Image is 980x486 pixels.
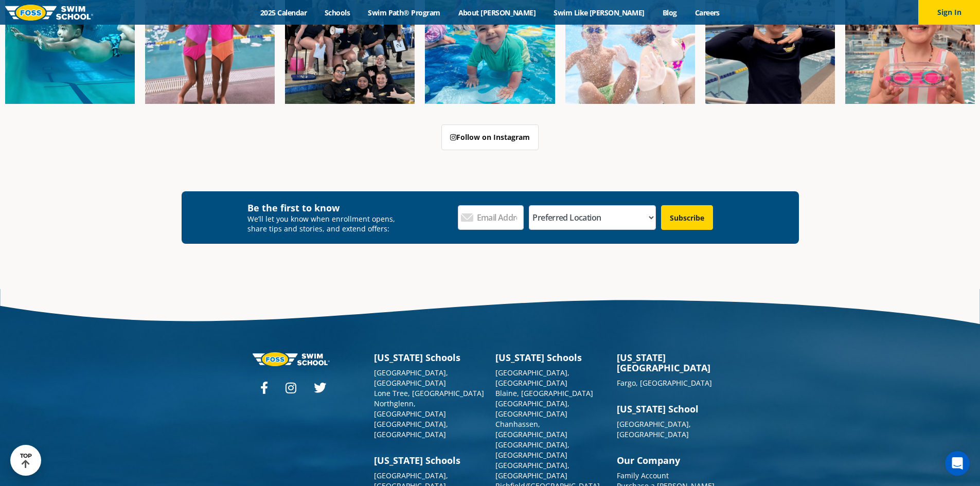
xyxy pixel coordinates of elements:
[374,399,446,419] a: Northglenn, [GEOGRAPHIC_DATA]
[247,202,402,214] h4: Be the first to know
[441,124,539,150] a: Follow on Instagram
[617,419,691,439] a: [GEOGRAPHIC_DATA], [GEOGRAPHIC_DATA]
[495,440,569,460] a: [GEOGRAPHIC_DATA], [GEOGRAPHIC_DATA]
[495,352,607,363] h3: [US_STATE] Schools
[374,388,484,398] a: Lone Tree, [GEOGRAPHIC_DATA]
[20,453,32,469] div: TOP
[686,8,728,17] a: Careers
[316,8,359,17] a: Schools
[617,455,728,465] h3: Our Company
[449,8,545,17] a: About [PERSON_NAME]
[359,8,449,17] a: Swim Path® Program
[653,8,686,17] a: Blog
[617,352,728,373] h3: [US_STATE][GEOGRAPHIC_DATA]
[545,8,654,17] a: Swim Like [PERSON_NAME]
[617,404,728,414] h3: [US_STATE] School
[617,378,712,388] a: Fargo, [GEOGRAPHIC_DATA]
[253,352,330,366] img: Foss-logo-horizontal-white.svg
[374,368,448,388] a: [GEOGRAPHIC_DATA], [GEOGRAPHIC_DATA]
[252,8,316,17] a: 2025 Calendar
[945,451,970,476] div: Open Intercom Messenger
[661,205,713,230] input: Subscribe
[247,214,402,233] p: We’ll let you know when enrollment opens, share tips and stories, and extend offers:
[374,419,448,439] a: [GEOGRAPHIC_DATA], [GEOGRAPHIC_DATA]
[374,455,485,465] h3: [US_STATE] Schools
[495,368,569,388] a: [GEOGRAPHIC_DATA], [GEOGRAPHIC_DATA]
[495,399,569,419] a: [GEOGRAPHIC_DATA], [GEOGRAPHIC_DATA]
[495,460,569,480] a: [GEOGRAPHIC_DATA], [GEOGRAPHIC_DATA]
[495,419,567,439] a: Chanhassen, [GEOGRAPHIC_DATA]
[495,388,593,398] a: Blaine, [GEOGRAPHIC_DATA]
[5,5,93,21] img: FOSS Swim School Logo
[617,471,669,480] a: Family Account
[374,352,485,363] h3: [US_STATE] Schools
[458,205,524,230] input: Email Address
